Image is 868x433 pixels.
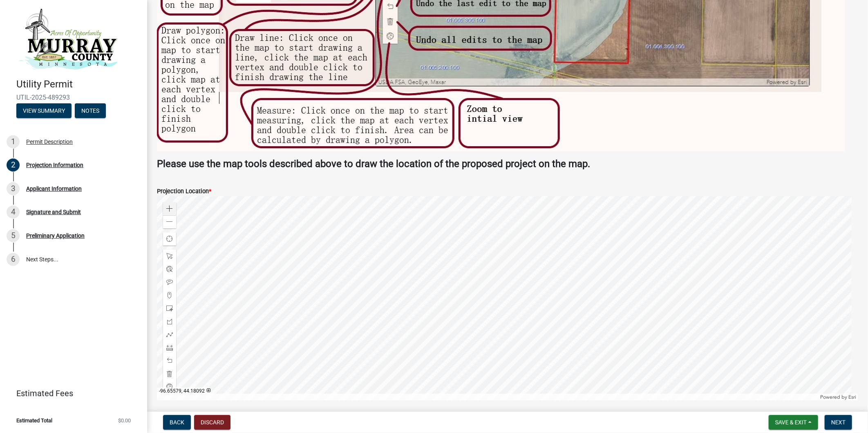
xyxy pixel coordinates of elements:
a: Esri [848,394,856,400]
label: Projection Location [157,189,211,194]
img: Murray County, Minnesota [16,9,118,70]
button: View Summary [16,103,72,118]
strong: Please use the map tools described above to draw the location of the proposed project on the map. [157,158,590,170]
div: Zoom out [163,215,176,228]
div: 2 [7,158,20,172]
span: Save & Exit [775,419,807,426]
div: 6 [7,253,20,266]
button: Next [825,415,852,430]
wm-modal-confirm: Summary [16,108,72,114]
button: Save & Exit [769,415,818,430]
button: Discard [194,415,230,430]
div: Find my location [163,232,176,246]
h4: Utility Permit [16,78,141,90]
span: Back [170,419,184,426]
span: $0.00 [118,418,131,423]
div: 5 [7,229,20,242]
span: Next [831,419,846,426]
button: Back [163,415,191,430]
div: Applicant Information [26,186,82,192]
span: UTIL-2025-489293 [16,94,131,101]
div: Permit Description [26,139,73,145]
div: 1 [7,135,20,148]
div: Powered by [818,394,858,400]
div: Zoom in [163,202,176,215]
div: 4 [7,205,20,219]
wm-modal-confirm: Notes [75,108,106,114]
div: Preliminary Application [26,233,85,239]
div: 3 [7,182,20,195]
button: Notes [75,103,106,118]
span: Estimated Total [16,418,52,423]
div: Projection Information [26,162,83,168]
div: Signature and Submit [26,209,81,215]
a: Estimated Fees [7,385,134,402]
